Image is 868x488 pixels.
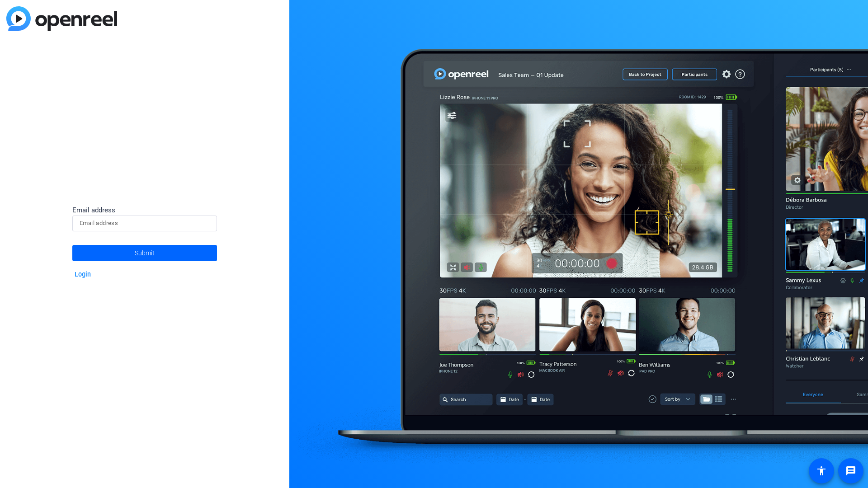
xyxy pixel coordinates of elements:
[6,6,117,31] img: blue-gradient.svg
[72,245,217,261] button: Submit
[816,465,827,476] mat-icon: accessibility
[845,465,856,476] mat-icon: message
[135,242,155,264] span: Submit
[80,218,210,229] input: Email address
[72,206,115,214] span: Email address
[75,271,91,278] a: Login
